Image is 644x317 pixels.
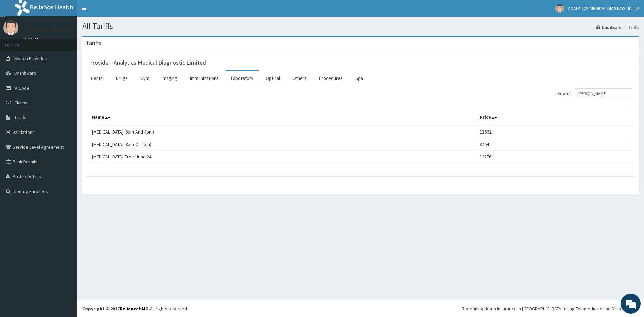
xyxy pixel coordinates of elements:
h3: Provider - Analytics Medical Diagnostic Limited [89,60,206,66]
h1: All Tariffs [82,22,639,31]
span: Claims [14,100,28,106]
td: 13662 [477,125,632,138]
input: Search: [575,88,632,98]
strong: Copyright © 2017 . [82,306,150,312]
a: Immunizations [184,71,224,85]
a: Dental [86,71,109,85]
a: Drugs [111,71,133,85]
footer: All rights reserved. [77,300,644,317]
a: Online [23,37,40,41]
li: Tariffs [622,24,639,30]
td: 12276 [477,151,632,163]
span: ANALYTICS MEDICAL DIAGNOSTIC LTD [568,5,639,11]
div: Chat with us now [35,38,113,46]
span: We're online! [39,85,93,152]
td: [MEDICAL_DATA]-Free Urine 24h [89,151,477,163]
img: d_794563401_company_1708531726252_794563401 [12,34,27,50]
a: Spa [350,71,368,85]
a: Others [287,71,312,85]
span: Switch Providers [14,55,49,61]
div: Redefining Heath Insurance in [GEOGRAPHIC_DATA] using Telemedicine and Data Science! [462,305,639,312]
div: Minimize live chat window [110,3,126,19]
a: Dashboard [596,24,621,30]
td: 8404 [477,138,632,151]
span: Tariffs [14,114,26,120]
a: Laboratory [226,71,259,85]
th: Name [89,110,477,126]
h3: Tariffs [86,40,101,46]
textarea: Type your message and hit 'Enter' [3,183,128,207]
img: User Image [555,4,564,13]
a: Optical [260,71,285,85]
a: Gym [135,71,155,85]
label: Search: [557,88,632,98]
td: [MEDICAL_DATA] (8am Or 4pm) [89,138,477,151]
a: Procedures [314,71,348,85]
span: Dashboard [14,70,36,76]
img: User Image [3,20,18,35]
a: Imaging [156,71,183,85]
th: Price [477,110,632,126]
td: [MEDICAL_DATA] (8am And 4pm) [89,125,477,138]
p: ANALYTICS MEDICAL DIAGNOSTIC LTD [23,27,120,33]
a: RelianceHMO [120,306,149,312]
